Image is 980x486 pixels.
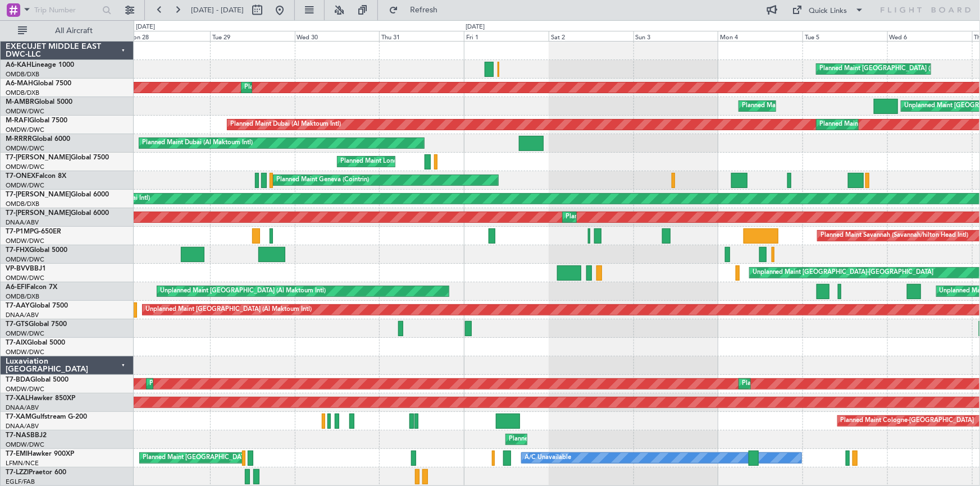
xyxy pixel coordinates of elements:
[809,6,847,17] div: Quick Links
[6,469,29,476] span: T7-LZZI
[742,375,853,392] div: Planned Maint Dubai (Al Maktoum Intl)
[509,431,635,448] div: Planned Maint Abuja ([PERSON_NAME] Intl)
[12,22,122,40] button: All Aircraft
[379,31,464,41] div: Thu 31
[230,116,341,133] div: Planned Maint Dubai (Al Maktoum Intl)
[6,302,68,309] a: T7-AAYGlobal 7500
[6,62,31,68] span: A6-KAH
[525,450,571,466] div: A/C Unavailable
[6,136,32,143] span: M-RRRR
[6,432,47,439] a: T7-NASBBJ2
[566,209,676,226] div: Planned Maint Dubai (Al Maktoum Intl)
[6,377,69,383] a: T7-BDAGlobal 5000
[6,255,44,264] a: OMDW/DWC
[6,329,44,338] a: OMDW/DWC
[6,284,57,291] a: A6-EFIFalcon 7X
[6,191,71,198] span: T7-[PERSON_NAME]
[6,154,71,161] span: T7-[PERSON_NAME]
[6,173,66,180] a: T7-ONEXFalcon 8X
[400,6,448,14] span: Refresh
[787,1,870,19] button: Quick Links
[6,247,67,254] a: T7-FHXGlobal 5000
[6,404,39,412] a: DNAA/ABV
[803,31,887,41] div: Tue 5
[6,340,65,346] a: T7-AIXGlobal 5000
[841,412,974,429] div: Planned Maint Cologne-[GEOGRAPHIC_DATA]
[6,292,39,301] a: OMDB/DXB
[6,340,27,346] span: T7-AIX
[136,22,155,32] div: [DATE]
[6,414,31,420] span: T7-XAM
[34,2,99,19] input: Trip Number
[6,117,29,124] span: M-RAFI
[6,451,28,457] span: T7-EMI
[6,237,44,245] a: OMDW/DWC
[29,27,118,35] span: All Aircraft
[6,210,71,217] span: T7-[PERSON_NAME]
[6,210,109,217] a: T7-[PERSON_NAME]Global 6000
[549,31,633,41] div: Sat 2
[6,414,87,420] a: T7-XAMGulfstream G-200
[6,126,44,134] a: OMDW/DWC
[6,173,35,180] span: T7-ONEX
[6,395,75,402] a: T7-XALHawker 850XP
[6,284,26,291] span: A6-EFI
[6,99,34,106] span: M-AMBR
[6,265,46,272] a: VP-BVVBBJ1
[6,459,39,467] a: LFMN/NCE
[6,200,39,208] a: OMDB/DXB
[6,228,61,235] a: T7-P1MPG-650ER
[276,172,369,189] div: Planned Maint Geneva (Cointrin)
[6,136,70,143] a: M-RRRRGlobal 6000
[6,117,67,124] a: M-RAFIGlobal 7500
[464,31,549,41] div: Fri 1
[143,450,250,466] div: Planned Maint [GEOGRAPHIC_DATA]
[466,22,485,32] div: [DATE]
[821,227,968,244] div: Planned Maint Savannah (Savannah/hilton Head Intl)
[6,191,109,198] a: T7-[PERSON_NAME]Global 6000
[6,107,44,116] a: OMDW/DWC
[742,98,919,114] div: Planned Maint [GEOGRAPHIC_DATA] ([GEOGRAPHIC_DATA])
[6,154,109,161] a: T7-[PERSON_NAME]Global 7500
[244,79,432,96] div: Planned Maint [GEOGRAPHIC_DATA] ([GEOGRAPHIC_DATA] Intl)
[145,301,312,318] div: Unplanned Maint [GEOGRAPHIC_DATA] (Al Maktoum Intl)
[6,80,33,87] span: A6-MAH
[6,478,35,486] a: EGLF/FAB
[6,247,29,254] span: T7-FHX
[6,70,39,79] a: OMDB/DXB
[142,135,253,152] div: Planned Maint Dubai (Al Maktoum Intl)
[340,153,475,170] div: Planned Maint London ([GEOGRAPHIC_DATA])
[6,163,44,171] a: OMDW/DWC
[6,377,30,383] span: T7-BDA
[6,144,44,153] a: OMDW/DWC
[887,31,972,41] div: Wed 6
[6,99,72,106] a: M-AMBRGlobal 5000
[6,432,30,439] span: T7-NAS
[6,80,71,87] a: A6-MAHGlobal 7500
[753,264,934,281] div: Unplanned Maint [GEOGRAPHIC_DATA]-[GEOGRAPHIC_DATA]
[6,451,74,457] a: T7-EMIHawker 900XP
[6,441,44,449] a: OMDW/DWC
[210,31,295,41] div: Tue 29
[6,469,66,476] a: T7-LZZIPraetor 600
[6,311,39,319] a: DNAA/ABV
[6,218,39,227] a: DNAA/ABV
[149,375,260,392] div: Planned Maint Dubai (Al Maktoum Intl)
[6,228,34,235] span: T7-P1MP
[718,31,803,41] div: Mon 4
[6,385,44,393] a: OMDW/DWC
[6,62,74,68] a: A6-KAHLineage 1000
[6,348,44,356] a: OMDW/DWC
[191,5,244,15] span: [DATE] - [DATE]
[384,1,451,19] button: Refresh
[633,31,718,41] div: Sun 3
[6,395,29,402] span: T7-XAL
[6,302,30,309] span: T7-AAY
[6,321,67,328] a: T7-GTSGlobal 7500
[6,274,44,282] a: OMDW/DWC
[6,422,39,430] a: DNAA/ABV
[819,116,930,133] div: Planned Maint Dubai (Al Maktoum Intl)
[125,31,210,41] div: Mon 28
[6,89,39,97] a: OMDB/DXB
[6,321,29,328] span: T7-GTS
